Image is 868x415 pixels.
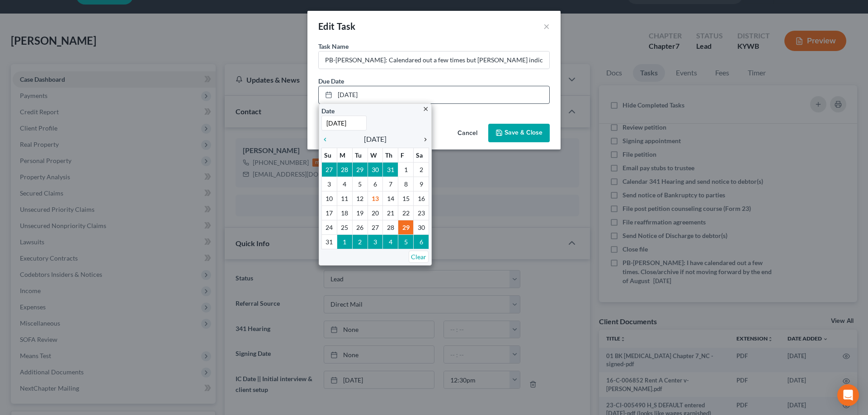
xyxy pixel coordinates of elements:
[319,86,549,103] a: [DATE]
[383,177,398,191] td: 7
[368,220,383,234] td: 27
[337,148,352,162] th: M
[352,205,368,220] td: 19
[837,384,859,406] div: Open Intercom Messenger
[337,177,352,191] td: 4
[422,103,429,114] a: close
[398,162,414,177] td: 1
[414,177,429,191] td: 9
[318,42,349,50] span: Task Name
[337,220,352,234] td: 25
[322,162,337,177] td: 27
[383,148,398,162] th: Th
[417,136,429,143] i: chevron_right
[352,162,368,177] td: 29
[368,177,383,191] td: 6
[337,205,352,220] td: 18
[398,177,414,191] td: 8
[322,191,337,205] td: 10
[337,21,356,32] span: Task
[322,177,337,191] td: 3
[321,136,333,143] i: chevron_left
[417,134,429,145] a: chevron_right
[368,191,383,205] td: 13
[321,116,367,131] input: 1/1/2013
[450,125,485,143] button: Cancel
[352,177,368,191] td: 5
[383,162,398,177] td: 31
[352,191,368,205] td: 12
[322,220,337,234] td: 24
[352,220,368,234] td: 26
[368,148,383,162] th: W
[543,21,550,32] button: ×
[321,134,333,145] a: chevron_left
[383,220,398,234] td: 28
[488,124,550,143] button: Save & Close
[383,191,398,205] td: 14
[414,148,429,162] th: Sa
[318,21,335,32] span: Edit
[505,129,542,137] span: Save & Close
[337,234,352,249] td: 1
[319,51,549,69] input: Enter task name..
[409,251,429,263] a: Clear
[414,205,429,220] td: 23
[414,234,429,249] td: 6
[318,76,344,86] label: Due Date
[322,234,337,249] td: 31
[383,205,398,220] td: 21
[337,162,352,177] td: 28
[368,234,383,249] td: 3
[322,148,337,162] th: Su
[398,205,414,220] td: 22
[422,106,429,112] i: close
[398,148,414,162] th: F
[322,205,337,220] td: 17
[398,191,414,205] td: 15
[337,191,352,205] td: 11
[368,162,383,177] td: 30
[321,106,335,116] label: Date
[364,134,387,145] span: [DATE]
[352,148,368,162] th: Tu
[414,162,429,177] td: 2
[368,205,383,220] td: 20
[398,234,414,249] td: 5
[414,191,429,205] td: 16
[352,234,368,249] td: 2
[414,220,429,234] td: 30
[398,220,414,234] td: 29
[383,234,398,249] td: 4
